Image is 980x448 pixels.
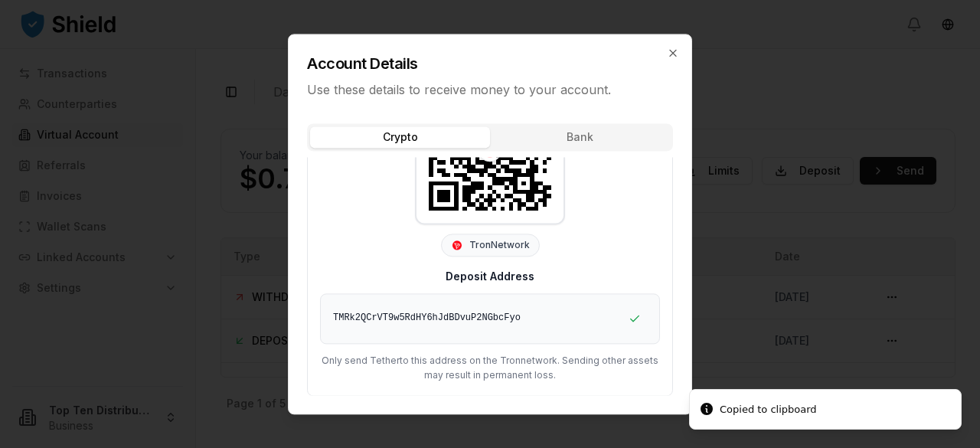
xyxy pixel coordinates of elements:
[452,240,462,250] img: Tron
[307,80,673,99] p: Use these details to receive money to your account.
[469,239,530,251] span: Tron Network
[622,306,647,331] button: Copied to clipboard
[333,311,613,326] div: TMRk2QCrVT9w5RdHY6hJdBDvuP2NGbcFyo
[308,44,672,395] div: TronTronTetherTether•0.3%
[320,353,660,383] p: Only send Tether to this address on the Tron network. Sending other assets may result in permanen...
[310,126,490,148] button: Crypto
[307,53,673,74] h2: Account Details
[446,270,534,283] label: Deposit Address
[490,126,670,148] button: Bank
